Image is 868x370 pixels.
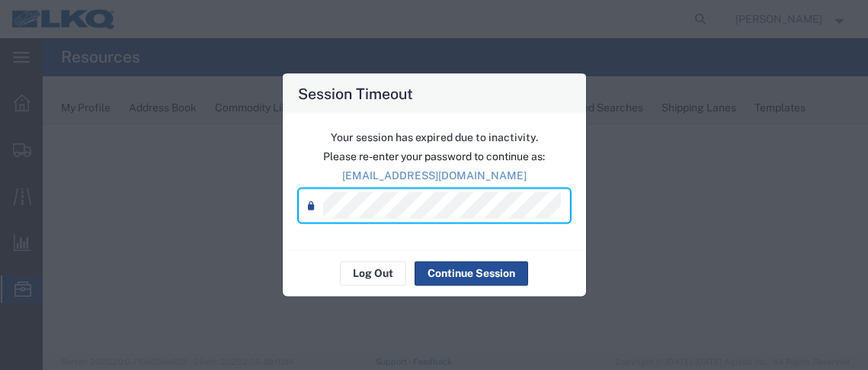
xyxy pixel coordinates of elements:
[340,261,406,285] button: Log Out
[298,82,413,104] h4: Session Timeout
[415,261,528,285] button: Continue Session
[299,129,570,145] p: Your session has expired due to inactivity.
[299,167,570,183] p: [EMAIL_ADDRESS][DOMAIN_NAME]
[299,148,570,164] p: Please re-enter your password to continue as:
